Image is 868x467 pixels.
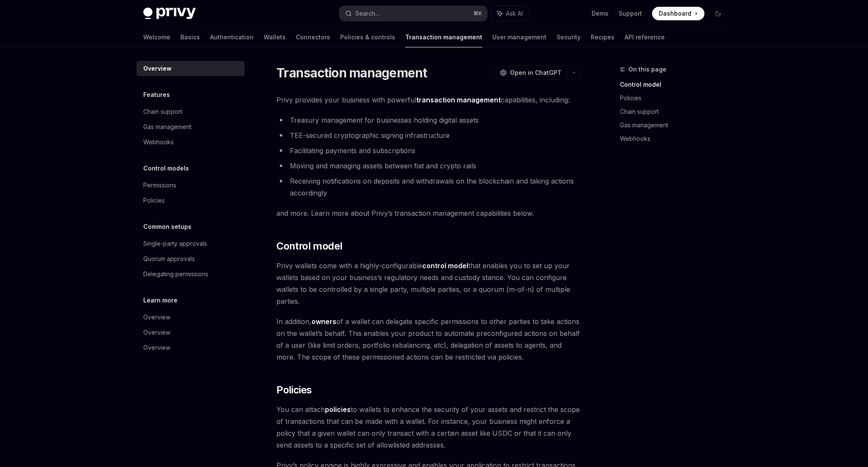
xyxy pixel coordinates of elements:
a: Basics [180,27,200,47]
strong: transaction management [416,96,501,104]
div: Permissions [143,180,176,190]
a: Overview [136,310,245,325]
a: Support [619,9,642,18]
strong: control model [422,261,468,270]
a: Chain support [136,104,245,119]
a: Security [557,27,581,47]
span: Privy wallets come with a highly-configurable that enables you to set up your wallets based on yo... [276,260,581,307]
li: Treasury management for businesses holding digital assets [276,114,581,126]
a: Control model [620,78,732,91]
h5: Features [143,90,170,100]
a: control model [422,261,468,270]
button: Toggle dark mode [711,7,725,20]
a: Gas management [620,118,732,132]
a: Gas management [136,119,245,135]
a: Webhooks [620,132,732,146]
h1: Transaction management [276,65,427,80]
a: Demo [592,9,609,18]
span: Control model [276,239,342,253]
a: Transaction management [405,27,482,47]
a: Wallets [264,27,286,47]
a: owners [311,317,336,326]
span: Open in ChatGPT [510,69,562,77]
div: Single-party approvals [143,239,207,249]
a: Quorum approvals [136,251,245,266]
a: User management [492,27,546,47]
a: Overview [136,340,245,355]
a: Delegating permissions [136,266,245,282]
div: Policies [143,195,165,206]
span: ⌘ K [473,10,482,17]
div: Overview [143,327,170,338]
img: dark logo [143,8,196,19]
span: Ask AI [506,9,523,18]
div: Gas management [143,122,191,132]
span: On this page [628,64,666,74]
span: You can attach to wallets to enhance the security of your assets and restrict the scope of transa... [276,404,581,451]
a: Single-party approvals [136,236,245,251]
a: Webhooks [136,135,245,150]
li: Receiving notifications on deposits and withdrawals on the blockchain and taking actions accordingly [276,175,581,199]
a: Overview [136,325,245,340]
button: Search...⌘K [339,6,487,21]
a: policies [325,405,351,414]
span: Policies [276,383,311,397]
span: Privy provides your business with powerful capabilities, including: [276,94,581,106]
li: Moving and managing assets between fiat and crypto rails [276,160,581,172]
button: Open in ChatGPT [494,66,567,80]
h5: Common setups [143,222,191,232]
div: Chain support [143,107,182,117]
a: Recipes [591,27,614,47]
span: and more. Learn more about Privy’s transaction management capabilities below. [276,207,581,219]
div: Overview [143,312,170,322]
a: Policies [620,91,732,105]
li: Facilitating payments and subscriptions [276,145,581,157]
div: Webhooks [143,137,174,147]
a: API reference [625,27,665,47]
div: Search... [355,8,379,19]
a: Policies & controls [340,27,395,47]
h5: Learn more [143,295,177,305]
a: Overview [136,61,245,76]
span: In addition, of a wallet can delegate specific permissions to other parties to take actions on th... [276,316,581,363]
a: Authentication [210,27,254,47]
a: Welcome [143,27,170,47]
a: Policies [136,193,245,208]
div: Quorum approvals [143,254,195,264]
a: Chain support [620,105,732,118]
span: Dashboard [659,9,691,18]
h5: Control models [143,163,189,173]
a: Permissions [136,178,245,193]
a: Dashboard [652,7,704,20]
div: Overview [143,343,170,353]
button: Ask AI [491,6,529,21]
div: Overview [143,63,172,74]
li: TEE-secured cryptographic signing infrastructure [276,129,581,141]
div: Delegating permissions [143,269,208,279]
a: Connectors [296,27,330,47]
